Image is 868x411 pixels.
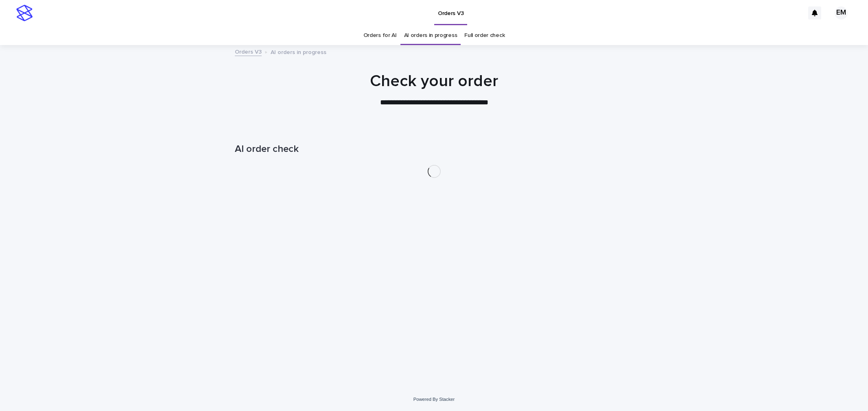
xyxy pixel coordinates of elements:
h1: Check your order [235,71,634,91]
h1: AI order check [235,143,634,155]
a: Full order check [464,26,505,45]
div: EM [835,6,848,19]
img: stacker-logo-s-only.png [16,5,33,21]
a: AI orders in progress [404,26,457,45]
a: Powered By Stacker [413,397,455,402]
p: AI orders in progress [271,47,326,56]
a: Orders V3 [235,47,262,56]
a: Orders for AI [363,26,397,45]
